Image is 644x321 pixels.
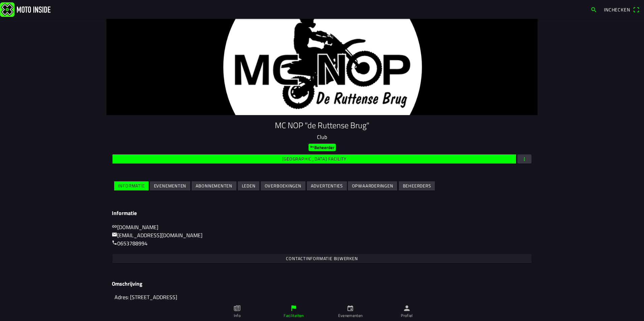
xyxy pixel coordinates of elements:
[112,223,158,231] a: link[DOMAIN_NAME]
[112,224,117,229] ion-icon: link
[112,120,532,130] h1: MC NOP "de Ruttense Brug"
[604,6,630,13] span: Inchecken
[403,305,411,312] ion-icon: person
[348,181,397,190] ion-button: Opwaarderingen
[112,154,516,164] ion-button: [GEOGRAPHIC_DATA] facility
[112,133,532,141] p: Club
[338,313,363,319] ion-label: Evenementen
[192,181,236,190] ion-button: Abonnementen
[112,290,532,313] textarea: Adres: [STREET_ADDRESS] Openingstijden baan: Woensdag: 17:00 - 21.00 uur Zaterdag: 13:00 - 17:00 ...
[234,313,240,319] ion-label: Info
[112,231,202,239] a: mail[EMAIL_ADDRESS][DOMAIN_NAME]
[112,254,532,263] ion-button: Contactinformatie bijwerken
[233,305,241,312] ion-icon: paper
[112,281,532,287] h3: Omschrijving
[347,305,354,312] ion-icon: calendar
[112,210,532,216] h3: Informatie
[290,305,297,312] ion-icon: flag
[310,145,314,149] ion-icon: key
[601,4,643,15] a: Incheckenqr scanner
[307,181,347,190] ion-button: Advertenties
[114,181,149,190] ion-button: Informatie
[238,181,259,190] ion-button: Leden
[112,240,117,245] ion-icon: call
[112,232,117,237] ion-icon: mail
[401,313,413,319] ion-label: Profiel
[261,181,305,190] ion-button: Overboekingen
[309,144,336,151] ion-badge: Beheerder
[112,239,148,247] a: call0653788994
[587,4,601,15] a: search
[150,181,190,190] ion-button: Evenementen
[399,181,435,190] ion-button: Beheerders
[284,313,303,319] ion-label: Faciliteiten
